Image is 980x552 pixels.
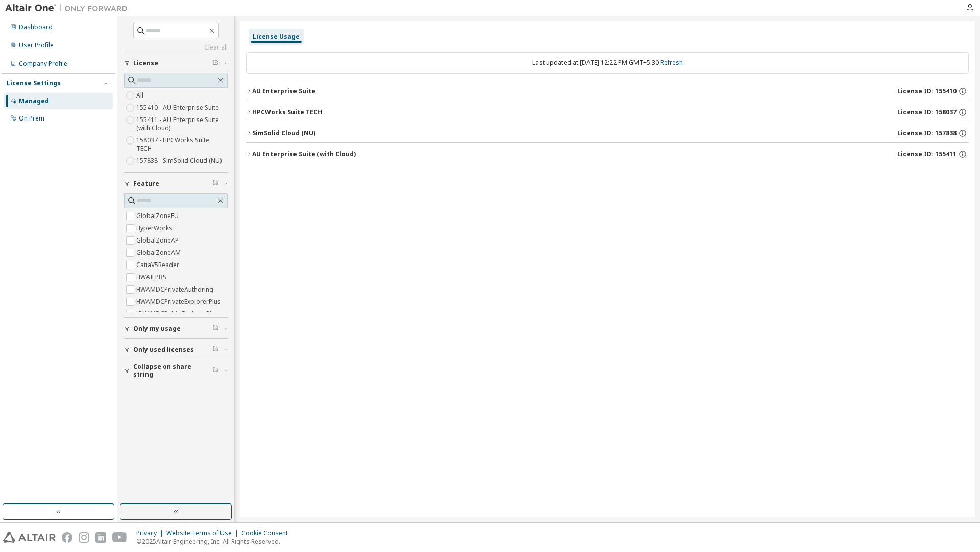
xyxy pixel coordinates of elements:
[136,283,215,296] label: HWAMDCPrivateAuthoring
[136,102,221,114] label: 155410 - AU Enterprise Suite
[212,346,218,354] span: Clear filter
[112,532,127,543] img: youtube.svg
[19,60,67,68] div: Company Profile
[124,339,228,361] button: Only used licenses
[124,318,228,340] button: Only my usage
[62,532,72,543] img: facebook.svg
[136,155,224,167] label: 157838 - SimSolid Cloud (NU)
[897,129,957,137] span: License ID: 157838
[660,58,683,67] a: Refresh
[166,529,241,537] div: Website Terms of Use
[79,532,89,543] img: instagram.svg
[133,59,158,67] span: License
[252,108,322,116] div: HPCWorks Suite TECH
[133,180,159,188] span: Feature
[133,325,181,333] span: Only my usage
[136,296,223,308] label: HWAMDCPrivateExplorerPlus
[253,33,300,41] div: License Usage
[136,308,220,320] label: HWAMDCPublicExplorerPlus
[136,271,168,283] label: HWAIFPBS
[133,346,194,354] span: Only used licenses
[136,529,166,537] div: Privacy
[136,259,181,271] label: CatiaV5Reader
[241,529,294,537] div: Cookie Consent
[897,87,957,95] span: License ID: 155410
[19,114,44,123] div: On Prem
[212,325,218,333] span: Clear filter
[7,79,61,87] div: License Settings
[246,101,969,124] button: HPCWorks Suite TECHLicense ID: 158037
[136,89,145,102] label: All
[136,222,175,234] label: HyperWorks
[212,367,218,375] span: Clear filter
[252,129,315,137] div: SimSolid Cloud (NU)
[897,150,957,158] span: License ID: 155411
[5,3,133,13] img: Altair One
[3,532,56,543] img: altair_logo.svg
[136,114,228,134] label: 155411 - AU Enterprise Suite (with Cloud)
[246,122,969,145] button: SimSolid Cloud (NU)License ID: 157838
[136,210,181,222] label: GlobalZoneEU
[212,180,218,188] span: Clear filter
[95,532,106,543] img: linkedin.svg
[212,59,218,67] span: Clear filter
[246,52,969,74] div: Last updated at: [DATE] 12:22 PM GMT+5:30
[897,108,957,116] span: License ID: 158037
[124,359,228,382] button: Collapse on share string
[136,134,228,155] label: 158037 - HPCWorks Suite TECH
[19,97,49,105] div: Managed
[136,234,181,247] label: GlobalZoneAP
[124,52,228,75] button: License
[136,247,183,259] label: GlobalZoneAM
[124,43,228,52] a: Clear all
[133,363,212,379] span: Collapse on share string
[252,87,315,95] div: AU Enterprise Suite
[19,23,53,31] div: Dashboard
[124,173,228,195] button: Feature
[246,143,969,165] button: AU Enterprise Suite (with Cloud)License ID: 155411
[252,150,356,158] div: AU Enterprise Suite (with Cloud)
[246,80,969,103] button: AU Enterprise SuiteLicense ID: 155410
[136,537,294,546] p: © 2025 Altair Engineering, Inc. All Rights Reserved.
[19,41,54,50] div: User Profile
